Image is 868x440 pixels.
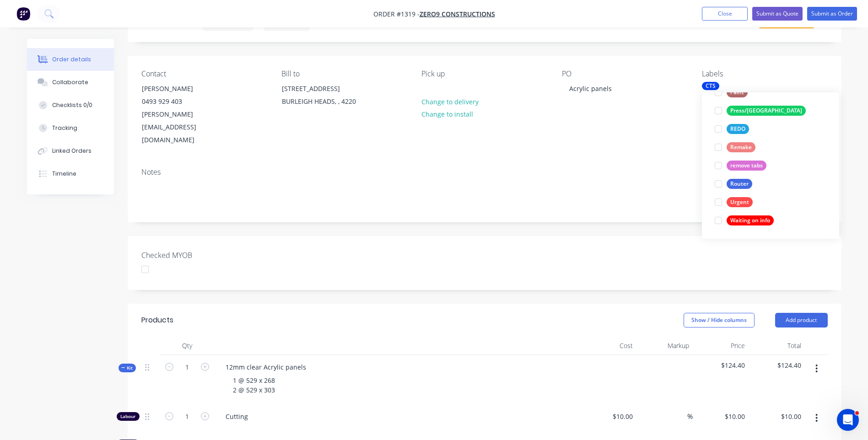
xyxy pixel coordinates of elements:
[141,315,173,326] div: Products
[416,108,478,120] button: Change to install
[16,7,30,21] img: Factory
[27,71,114,94] button: Collaborate
[141,168,828,177] div: Notes
[117,412,140,421] div: Labour
[711,141,759,154] button: Remake
[226,374,282,397] div: 1 @ 529 x 268 2 @ 529 x 303
[727,161,766,171] div: remove tabs
[27,48,114,71] button: Order details
[727,142,755,152] div: Remake
[282,82,358,95] div: [STREET_ADDRESS]
[837,409,859,431] iframe: Intercom live chat
[752,360,801,370] span: $124.40
[727,87,748,97] div: Paint
[562,70,687,78] div: PO
[711,104,809,117] button: Press/[GEOGRAPHIC_DATA]
[52,101,92,109] div: Checklists 0/0
[775,313,828,327] button: Add product
[711,177,756,190] button: Router
[693,337,749,355] div: Price
[141,250,256,261] label: Checked MYOB
[52,124,77,132] div: Tracking
[420,10,495,18] a: Zero9 Constructions
[562,82,619,95] div: Acrylic panels
[282,95,358,108] div: BURLEIGH HEADS, , 4220
[696,360,745,370] span: $124.40
[416,95,483,107] button: Change to delivery
[274,82,366,111] div: [STREET_ADDRESS]BURLEIGH HEADS, , 4220
[52,78,88,86] div: Collaborate
[636,337,693,355] div: Markup
[142,108,218,146] div: [PERSON_NAME][EMAIL_ADDRESS][DOMAIN_NAME]
[727,215,774,225] div: Waiting on info
[711,123,753,135] button: REDO
[749,337,805,355] div: Total
[226,412,577,421] span: Cutting
[711,86,751,99] button: Paint
[421,70,547,78] div: Pick up
[684,313,755,327] button: Show / Hide columns
[687,411,693,422] span: %
[727,179,752,189] div: Router
[27,117,114,140] button: Tracking
[581,337,637,355] div: Cost
[134,82,226,147] div: [PERSON_NAME]0493 929 403[PERSON_NAME][EMAIL_ADDRESS][DOMAIN_NAME]
[373,10,420,18] span: Order #1319 -
[52,170,76,178] div: Timeline
[727,197,753,207] div: Urgent
[727,124,749,134] div: REDO
[711,214,777,227] button: Waiting on info
[27,162,114,185] button: Timeline
[121,365,133,371] span: Kit
[281,70,407,78] div: Bill to
[702,70,827,78] div: Labels
[218,360,313,374] div: 12mm clear Acrylic panels
[711,196,756,209] button: Urgent
[141,70,267,78] div: Contact
[160,337,215,355] div: Qty
[702,7,748,21] button: Close
[702,82,719,90] div: CTS
[727,106,806,116] div: Press/[GEOGRAPHIC_DATA]
[752,7,803,21] button: Submit as Quote
[711,159,770,172] button: remove tabs
[52,55,91,64] div: Order details
[52,147,92,155] div: Linked Orders
[119,364,136,372] div: Kit
[142,82,218,95] div: [PERSON_NAME]
[142,95,218,108] div: 0493 929 403
[27,94,114,117] button: Checklists 0/0
[807,7,857,21] button: Submit as Order
[27,140,114,162] button: Linked Orders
